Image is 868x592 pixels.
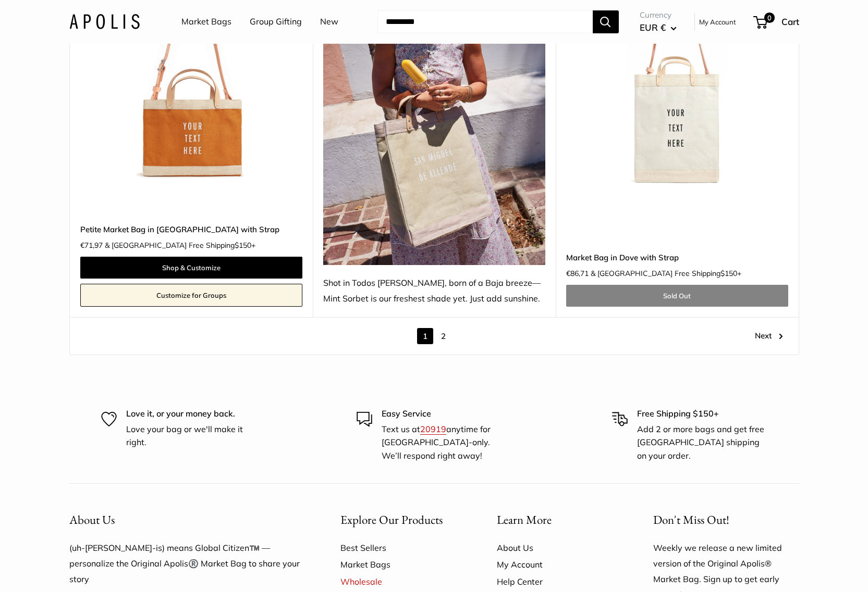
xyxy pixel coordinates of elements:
[637,423,767,463] p: Add 2 or more bags and get free [GEOGRAPHIC_DATA] shipping on your order.
[382,407,512,421] p: Easy Service
[340,556,460,573] a: Market Bags
[781,16,799,27] span: Cart
[377,10,593,33] input: Search...
[653,510,799,530] p: Don't Miss Out!
[340,510,460,530] button: Explore Our Products
[764,12,774,23] span: 0
[105,242,255,249] span: & [GEOGRAPHIC_DATA] Free Shipping +
[69,510,304,530] button: About Us
[435,328,451,344] a: 2
[699,16,736,28] a: My Account
[69,540,304,587] p: (uh-[PERSON_NAME]-is) means Global Citizen™️ — personalize the Original Apolis®️ Market Bag to sh...
[250,14,302,30] a: Group Gifting
[323,275,545,307] div: Shot in Todos [PERSON_NAME], born of a Baja breeze—Mint Sorbet is our freshest shade yet. Just ad...
[497,512,552,527] span: Learn More
[755,328,783,344] a: Next
[420,424,446,434] a: 20919
[720,269,737,278] span: $150
[566,285,788,307] a: Sold Out
[593,10,619,33] button: Search
[340,539,460,556] a: Best Sellers
[320,14,338,30] a: New
[235,241,251,250] span: $150
[497,510,617,530] button: Learn More
[340,573,460,590] a: Wholesale
[382,423,512,463] p: Text us at anytime for [GEOGRAPHIC_DATA]-only. We’ll respond right away!
[497,556,617,573] a: My Account
[637,407,767,421] p: Free Shipping $150+
[126,423,256,449] p: Love your bag or we'll make it right.
[69,14,140,29] img: Apolis
[754,14,799,30] a: 0 Cart
[80,242,103,249] span: €71,97
[497,573,617,590] a: Help Center
[566,270,589,277] span: €86,71
[181,14,231,30] a: Market Bags
[640,8,677,22] span: Currency
[591,270,741,277] span: & [GEOGRAPHIC_DATA] Free Shipping +
[80,257,302,279] a: Shop & Customize
[497,539,617,556] a: About Us
[640,19,677,36] button: EUR €
[80,284,302,307] a: Customize for Groups
[69,512,115,527] span: About Us
[417,328,433,344] span: 1
[566,251,788,263] a: Market Bag in Dove with Strap
[80,223,302,235] a: Petite Market Bag in [GEOGRAPHIC_DATA] with Strap
[126,407,256,421] p: Love it, or your money back.
[640,22,666,33] span: EUR €
[340,512,443,527] span: Explore Our Products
